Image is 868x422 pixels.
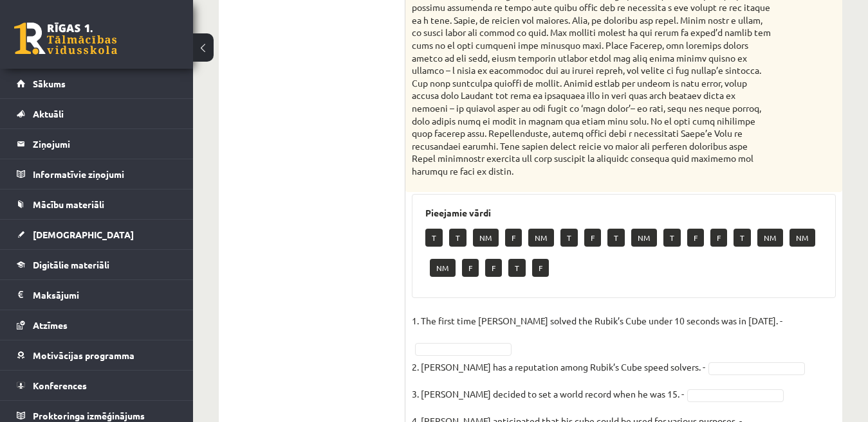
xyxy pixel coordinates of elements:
[33,78,66,89] span: Sākums
[33,229,134,240] span: [DEMOGRAPHIC_DATA]
[485,259,502,277] p: F
[425,229,443,247] p: T
[532,259,549,277] p: F
[17,310,177,340] a: Atzīmes
[584,229,601,247] p: F
[33,129,177,159] legend: Ziņojumi
[17,129,177,159] a: Ziņojumi
[33,259,109,270] span: Digitālie materiāli
[790,229,815,247] p: NM
[508,259,526,277] p: T
[607,229,625,247] p: T
[631,229,657,247] p: NM
[412,357,705,376] p: 2. [PERSON_NAME] has a reputation among Rubik’s Cube speed solvers. -
[473,229,499,247] p: NM
[430,259,456,277] p: NM
[560,229,578,247] p: T
[663,229,681,247] p: T
[17,340,177,370] a: Motivācijas programma
[17,250,177,279] a: Digitālie materiāli
[33,108,64,119] span: Aktuāli
[528,229,554,247] p: NM
[17,69,177,98] a: Sākums
[14,22,117,55] a: Rīgas 1. Tālmācības vidusskola
[412,384,684,403] p: 3. [PERSON_NAME] decided to set a world record when he was 15. -
[710,229,727,247] p: F
[33,198,104,210] span: Mācību materiāli
[757,229,783,247] p: NM
[17,280,177,310] a: Maksājumi
[17,220,177,249] a: [DEMOGRAPHIC_DATA]
[462,259,479,277] p: F
[17,189,177,219] a: Mācību materiāli
[425,207,822,218] h3: Pieejamie vārdi
[33,319,68,331] span: Atzīmes
[33,159,177,189] legend: Informatīvie ziņojumi
[17,371,177,400] a: Konferences
[33,349,134,361] span: Motivācijas programma
[17,159,177,189] a: Informatīvie ziņojumi
[412,311,782,330] p: 1. The first time [PERSON_NAME] solved the Rubik’s Cube under 10 seconds was in [DATE]. -
[734,229,751,247] p: T
[33,280,177,310] legend: Maksājumi
[505,229,522,247] p: F
[449,229,466,247] p: T
[687,229,704,247] p: F
[17,99,177,128] a: Aktuāli
[33,380,87,391] span: Konferences
[33,410,145,421] span: Proktoringa izmēģinājums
